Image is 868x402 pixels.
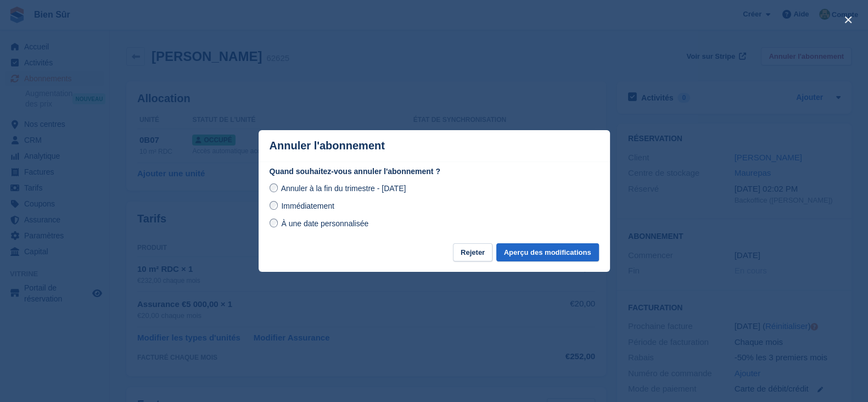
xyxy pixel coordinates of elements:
button: Aperçu des modifications [496,243,599,261]
button: close [839,11,857,29]
input: À une date personnalisée [270,219,278,227]
input: Annuler à la fin du trimestre - [DATE] [270,183,278,192]
input: Immédiatement [270,201,278,210]
button: Rejeter [453,243,492,261]
p: Annuler l'abonnement [270,139,385,152]
span: Immédiatement [281,202,334,210]
label: Quand souhaitez-vous annuler l'abonnement ? [270,166,599,177]
span: Annuler à la fin du trimestre - [DATE] [281,184,406,193]
span: À une date personnalisée [281,219,368,228]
